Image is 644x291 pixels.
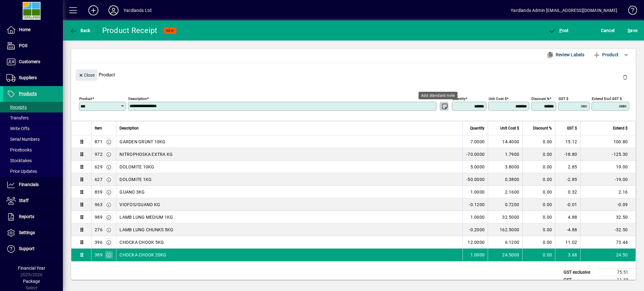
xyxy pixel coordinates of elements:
td: GST [560,276,598,284]
a: Suppliers [3,70,63,86]
a: Stocktakes [3,155,63,166]
app-page-header-button: Back [63,25,97,36]
span: Home [19,27,31,32]
td: 0.00 [522,135,555,148]
span: Price Updates [6,169,37,174]
span: Financial Year [18,266,45,271]
td: GUANO 3KG [116,186,463,198]
td: -0.2000 [463,223,488,236]
mat-label: GST $ [558,96,568,101]
button: Post [547,25,570,36]
td: 0.00 [522,173,555,186]
span: 162.5000 [500,227,519,233]
mat-label: Unit Cost $ [489,96,507,101]
td: 0.00 [522,223,555,236]
span: Transfers [6,115,29,120]
td: 100.80 [580,135,636,148]
span: Description [119,125,139,132]
span: Item [95,125,102,132]
td: 15.12 [555,135,580,148]
td: -2.85 [555,173,580,186]
td: CHOCKA CHOOK 20KG [116,249,463,261]
a: Pricebooks [3,145,63,155]
span: Discount % [533,125,552,132]
a: Serial Numbers [3,134,63,145]
td: 11.33 [598,276,636,284]
span: Serial Numbers [6,137,40,142]
td: -32.50 [580,223,636,236]
div: Yardlands Admin [EMAIL_ADDRESS][DOMAIN_NAME] [511,5,617,15]
td: 3.68 [555,249,580,261]
td: 0.32 [555,186,580,198]
div: 871 [95,139,103,145]
a: Support [3,241,63,257]
td: -70.0000 [463,148,488,161]
span: Reports [19,214,34,219]
td: 0.00 [522,249,555,261]
span: 0.7200 [505,201,519,208]
span: Stocktakes [6,158,32,163]
span: NEW [166,29,174,33]
span: Extend $ [613,125,628,132]
div: 276 [95,227,103,233]
span: Settings [19,230,35,235]
a: Home [3,22,63,38]
td: 1.0000 [463,186,488,198]
td: 11.02 [555,236,580,249]
div: 629 [95,164,103,170]
a: Customers [3,54,63,70]
div: Add standard note [419,92,458,99]
app-page-header-button: Close [74,72,99,78]
td: -0.01 [555,198,580,211]
a: Financials [3,177,63,193]
td: DOLOMITE 1KG [116,173,463,186]
div: 963 [95,201,103,208]
button: Delete [618,69,633,85]
div: Yardlands Ltd [124,5,152,15]
td: 4.88 [555,211,580,223]
td: 0.00 [522,186,555,198]
a: Write Offs [3,123,63,134]
mat-label: Discount % [531,96,549,101]
td: 0.00 [522,211,555,223]
span: Close [78,70,95,80]
td: 0.00 [522,161,555,173]
td: DOLOMITE 10KG [116,161,463,173]
span: Write Offs [6,126,30,131]
span: Package [23,279,40,284]
td: 0.00 [522,148,555,161]
span: 24.5000 [502,252,519,258]
app-page-header-button: Delete [618,74,633,80]
td: -125.30 [580,148,636,161]
td: -19.00 [580,173,636,186]
a: Reports [3,209,63,225]
span: 3.8000 [505,164,519,170]
td: 1.0000 [463,211,488,223]
td: 32.50 [580,211,636,223]
span: 14.4000 [502,139,519,145]
a: Price Updates [3,166,63,177]
td: -50.0000 [463,173,488,186]
td: 0.00 [522,236,555,249]
div: 396 [95,239,103,245]
td: 2.85 [555,161,580,173]
span: Products [19,91,37,96]
mat-label: Product [79,96,92,101]
div: 972 [95,151,103,157]
td: 7.0000 [463,135,488,148]
span: Cancel [601,25,615,36]
button: Profile [103,5,124,16]
span: 2.1600 [505,189,519,195]
td: -0.09 [580,198,636,211]
span: 32.5000 [502,214,519,220]
div: 627 [95,176,103,183]
span: Unit Cost $ [500,125,519,132]
span: Back [69,28,91,33]
button: Product [590,49,622,60]
a: Settings [3,225,63,241]
td: 1.0000 [463,249,488,261]
span: Receipts [6,105,27,110]
span: Support [19,246,35,251]
td: LAMB LUNG MEDIUM 1KG [116,211,463,223]
span: POS [19,43,27,48]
